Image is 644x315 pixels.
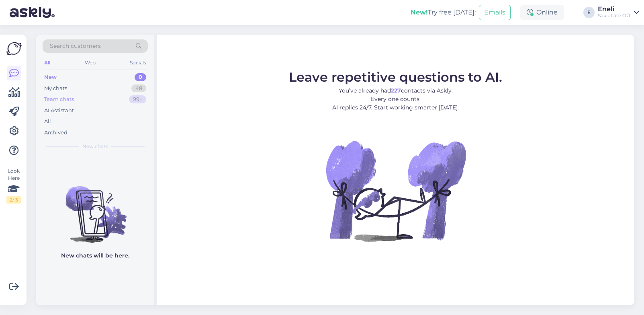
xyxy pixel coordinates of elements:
[583,7,595,18] div: E
[44,117,51,126] div: All
[83,58,97,68] div: Web
[43,58,52,68] div: All
[129,95,146,103] div: 99+
[598,6,630,12] div: Eneli
[36,172,154,244] img: No chats
[82,143,108,150] span: New chats
[6,167,21,204] div: Look Here
[44,129,67,137] div: Archived
[131,84,146,93] div: 48
[50,42,101,50] span: Search customers
[289,86,502,112] p: You’ve already had contacts via Askly. Every one counts. AI replies 24/7. Start working smarter [...
[135,73,146,81] div: 0
[61,251,129,260] p: New chats will be here.
[44,73,57,81] div: New
[289,69,502,85] span: Leave repetitive questions to AI.
[598,6,639,19] a: EneliSaku Läte OÜ
[411,8,476,17] div: Try free [DATE]:
[598,12,630,19] div: Saku Läte OÜ
[44,84,67,93] div: My chats
[44,95,74,103] div: Team chats
[323,118,468,263] img: No Chat active
[411,8,428,16] b: New!
[6,196,21,204] div: 2 / 3
[391,87,401,94] b: 227
[44,107,74,115] div: AI Assistant
[520,5,564,20] div: Online
[128,58,148,68] div: Socials
[479,5,511,20] button: Emails
[6,41,22,56] img: Askly Logo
